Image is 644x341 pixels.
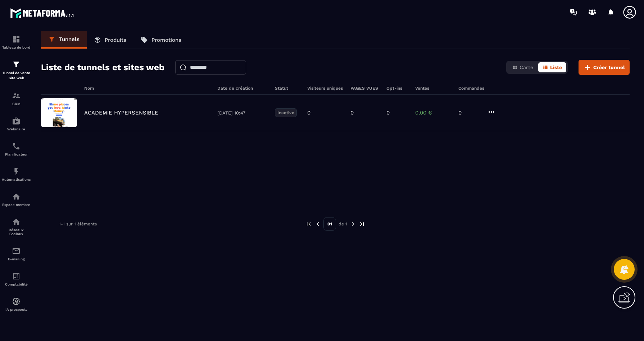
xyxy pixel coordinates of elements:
[84,86,210,91] h6: Nom
[386,86,408,91] h6: Opt-ins
[12,247,21,255] img: email
[2,111,31,136] a: automationsautomationsWebinaire
[2,308,31,311] p: IA prospects
[359,221,365,227] img: next
[2,71,31,81] p: Tunnel de vente Site web
[458,109,480,116] p: 0
[10,6,75,19] img: logo
[350,86,379,91] h6: PAGES VUES
[41,60,164,75] h2: Liste de tunnels et sites web
[59,36,80,42] p: Tunnels
[12,35,21,44] img: formation
[508,62,538,72] button: Carte
[217,110,268,116] p: [DATE] 10:47
[386,109,390,116] p: 0
[550,64,562,70] span: Liste
[350,221,356,227] img: next
[2,203,31,207] p: Espace membre
[307,109,310,116] p: 0
[458,86,484,91] h6: Commandes
[307,86,343,91] h6: Visiteurs uniques
[593,64,625,71] span: Créer tunnel
[151,37,181,43] p: Promotions
[59,221,97,226] p: 1-1 sur 1 éléments
[2,152,31,156] p: Planificateur
[41,31,87,49] a: Tunnels
[2,187,31,212] a: automationsautomationsEspace membre
[2,55,31,86] a: formationformationTunnel de vente Site web
[2,162,31,187] a: automationsautomationsAutomatisations
[350,109,354,116] p: 0
[2,212,31,241] a: social-networksocial-networkRéseaux Sociaux
[12,217,21,226] img: social-network
[12,167,21,176] img: automations
[305,221,312,227] img: prev
[323,217,336,231] p: 01
[2,282,31,286] p: Comptabilité
[12,192,21,201] img: automations
[12,60,21,69] img: formation
[84,109,158,116] p: ACADEMIE HYPERSENSIBLE
[314,221,321,227] img: prev
[275,86,300,91] h6: Statut
[217,86,268,91] h6: Date de création
[339,221,347,227] p: de 1
[2,30,31,55] a: formationformationTableau de bord
[2,257,31,261] p: E-mailing
[520,64,533,70] span: Carte
[12,272,21,281] img: accountant
[2,228,31,236] p: Réseaux Sociaux
[415,109,451,116] p: 0,00 €
[12,297,21,306] img: automations
[538,62,566,72] button: Liste
[2,136,31,162] a: schedulerschedulerPlanificateur
[41,98,77,127] img: image
[12,91,21,100] img: formation
[2,178,31,181] p: Automatisations
[415,86,451,91] h6: Ventes
[275,108,297,117] p: Inactive
[2,241,31,266] a: emailemailE-mailing
[2,86,31,111] a: formationformationCRM
[12,142,21,151] img: scheduler
[12,117,21,125] img: automations
[579,60,630,75] button: Créer tunnel
[2,102,31,106] p: CRM
[2,127,31,131] p: Webinaire
[2,266,31,292] a: accountantaccountantComptabilité
[87,31,133,49] a: Produits
[105,37,126,43] p: Produits
[2,45,31,49] p: Tableau de bord
[133,31,189,49] a: Promotions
